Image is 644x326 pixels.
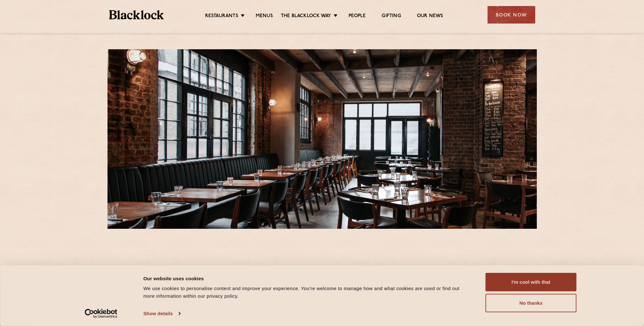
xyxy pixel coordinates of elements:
[143,285,471,300] div: We use cookies to personalise content and improve your experience. You're welcome to manage how a...
[488,6,535,24] div: Book Now
[205,13,238,20] a: Restaurants
[486,273,577,291] button: I'm cool with that
[143,309,180,318] a: Show details
[73,309,129,318] a: Usercentrics Cookiebot - opens in a new window
[349,13,366,20] a: People
[417,13,443,20] a: Our News
[109,10,164,19] img: BL_Textured_Logo-footer-cropped.svg
[382,13,401,20] a: Gifting
[486,294,577,312] button: No thanks
[143,275,471,282] div: Our website uses cookies
[256,13,273,20] a: Menus
[281,13,331,20] a: The Blacklock Way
